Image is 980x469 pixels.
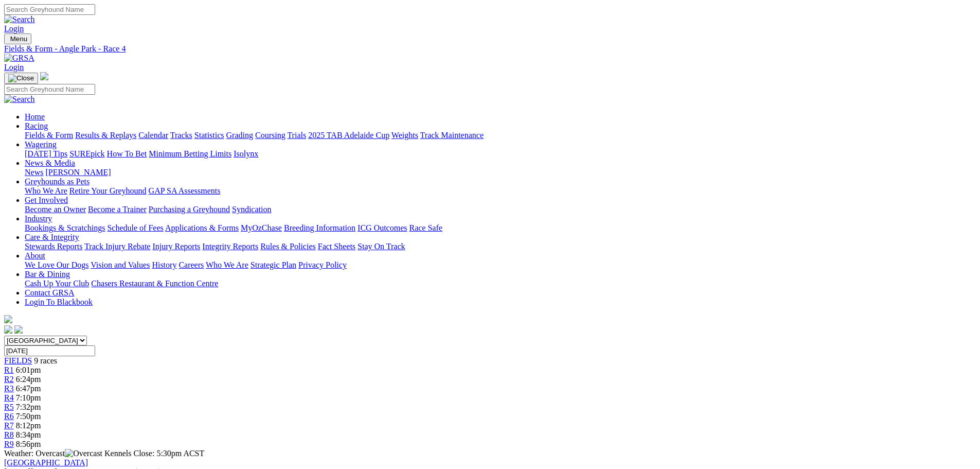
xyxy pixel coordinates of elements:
[420,131,484,140] a: Track Maintenance
[409,223,442,232] a: Race Safe
[8,74,34,82] img: Close
[69,186,147,195] a: Retire Your Greyhound
[91,279,218,288] a: Chasers Restaurant & Function Centre
[149,186,221,195] a: GAP SA Assessments
[65,449,102,458] img: Overcast
[318,242,355,251] a: Fact Sheets
[4,24,24,33] a: Login
[179,260,204,269] a: Careers
[25,279,976,288] div: Bar & Dining
[251,260,296,269] a: Strategic Plan
[165,223,239,232] a: Applications & Forms
[4,403,14,411] a: R5
[16,440,41,448] span: 8:56pm
[241,223,282,232] a: MyOzChase
[4,375,14,384] a: R2
[16,384,41,393] span: 6:47pm
[4,63,24,72] a: Login
[4,356,32,365] a: FIELDS
[25,288,74,297] a: Contact GRSA
[25,223,105,232] a: Bookings & Scratchings
[358,242,405,251] a: Stay On Track
[25,251,45,260] a: About
[4,393,14,402] a: R4
[16,375,41,384] span: 6:24pm
[391,131,418,140] a: Weights
[40,72,48,80] img: logo-grsa-white.png
[4,384,14,393] a: R3
[25,205,976,214] div: Get Involved
[298,260,347,269] a: Privacy Policy
[4,95,35,104] img: Search
[4,449,104,458] span: Weather: Overcast
[25,140,57,149] a: Wagering
[25,260,88,269] a: We Love Our Dogs
[25,159,75,167] a: News & Media
[25,223,976,233] div: Industry
[4,412,14,421] a: R6
[25,149,976,159] div: Wagering
[104,449,204,458] span: Kennels Close: 5:30pm ACST
[25,186,67,195] a: Who We Are
[25,121,48,130] a: Racing
[88,205,147,214] a: Become a Trainer
[4,421,14,430] a: R7
[4,366,14,374] a: R1
[45,168,111,177] a: [PERSON_NAME]
[308,131,389,140] a: 2025 TAB Adelaide Cup
[16,430,41,439] span: 8:34pm
[4,4,95,15] input: Search
[149,149,231,158] a: Minimum Betting Limits
[152,260,176,269] a: History
[14,325,23,334] img: twitter.svg
[4,440,14,448] a: R9
[25,270,70,279] a: Bar & Dining
[91,260,150,269] a: Vision and Values
[4,325,12,334] img: facebook.svg
[170,131,192,140] a: Tracks
[4,73,38,84] button: Toggle navigation
[4,15,35,24] img: Search
[260,242,316,251] a: Rules & Policies
[34,356,57,365] span: 9 races
[25,242,976,251] div: Care & Integrity
[10,35,27,43] span: Menu
[16,421,41,430] span: 8:12pm
[84,242,150,251] a: Track Injury Rebate
[149,205,230,214] a: Purchasing a Greyhound
[206,260,248,269] a: Who We Are
[284,223,355,232] a: Breeding Information
[16,403,41,411] span: 7:32pm
[4,44,976,54] div: Fields & Form - Angle Park - Race 4
[194,131,224,140] a: Statistics
[25,196,68,204] a: Get Involved
[107,223,163,232] a: Schedule of Fees
[4,84,95,95] input: Search
[25,131,976,140] div: Racing
[25,131,73,140] a: Fields & Form
[152,242,200,251] a: Injury Reports
[4,458,88,467] a: [GEOGRAPHIC_DATA]
[25,279,89,288] a: Cash Up Your Club
[75,131,136,140] a: Results & Replays
[4,430,14,439] a: R8
[232,205,271,214] a: Syndication
[25,168,43,177] a: News
[202,242,258,251] a: Integrity Reports
[4,315,12,323] img: logo-grsa-white.png
[226,131,253,140] a: Grading
[25,168,976,177] div: News & Media
[16,412,41,421] span: 7:50pm
[287,131,306,140] a: Trials
[25,186,976,196] div: Greyhounds as Pets
[25,112,45,121] a: Home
